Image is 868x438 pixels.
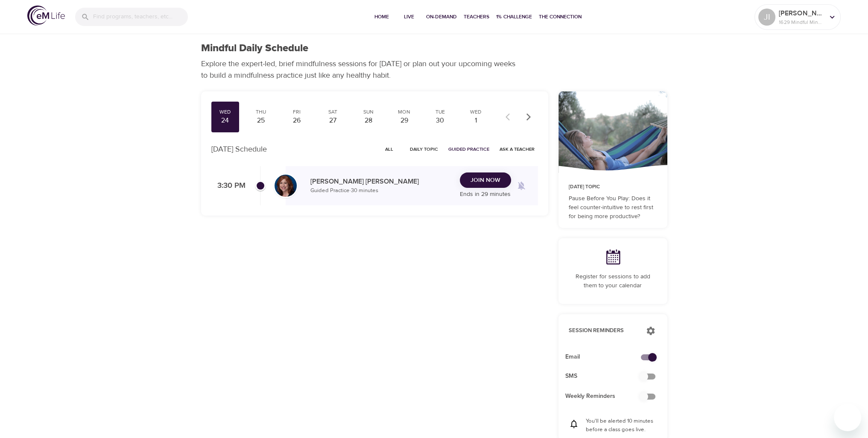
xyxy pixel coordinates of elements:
[215,116,236,126] div: 24
[201,58,521,81] p: Explore the expert-led, brief mindfulness sessions for [DATE] or plan out your upcoming weeks to ...
[358,108,379,116] div: Sun
[465,108,487,116] div: Wed
[565,353,647,362] span: Email
[496,143,538,156] button: Ask a Teacher
[430,108,451,116] div: Tue
[464,12,489,21] span: Teachers
[406,143,441,156] button: Daily Topic
[275,175,297,197] img: Elaine_Smookler-min.jpg
[371,12,392,21] span: Home
[565,372,647,381] span: SMS
[586,417,657,434] p: You'll be alerted 10 minutes before a class goes live.
[286,116,307,126] div: 26
[310,176,453,187] p: [PERSON_NAME] [PERSON_NAME]
[834,404,861,431] iframe: Button to launch messaging window
[471,175,500,186] span: Join Now
[445,143,493,156] button: Guided Practice
[250,116,272,126] div: 25
[310,187,453,195] p: Guided Practice · 30 minutes
[394,116,415,126] div: 29
[358,116,379,126] div: 28
[201,42,308,55] h1: Mindful Daily Schedule
[569,183,657,191] p: [DATE] Topic
[211,143,267,155] p: [DATE] Schedule
[376,143,403,156] button: All
[569,327,637,335] p: Session Reminders
[496,12,532,21] span: 1% Challenge
[460,190,511,199] p: Ends in 29 minutes
[215,108,236,116] div: Wed
[322,116,343,126] div: 27
[758,9,775,26] div: JI
[465,116,487,126] div: 1
[27,6,65,26] img: logo
[93,8,188,26] input: Find programs, teachers, etc...
[779,18,824,26] p: 1629 Mindful Minutes
[565,392,647,401] span: Weekly Reminders
[779,8,824,18] p: [PERSON_NAME]
[448,145,489,153] span: Guided Practice
[511,175,532,196] span: Remind me when a class goes live every Wednesday at 3:30 PM
[430,116,451,126] div: 30
[426,12,457,21] span: On-Demand
[286,108,307,116] div: Fri
[322,108,343,116] div: Sat
[211,180,245,192] p: 3:30 PM
[539,12,582,21] span: The Connection
[394,108,415,116] div: Mon
[250,108,272,116] div: Thu
[460,172,511,188] button: Join Now
[500,145,535,153] span: Ask a Teacher
[569,272,657,290] p: Register for sessions to add them to your calendar
[410,145,438,153] span: Daily Topic
[569,194,657,221] p: Pause Before You Play: Does it feel counter-intuitive to rest first for being more productive?
[379,145,400,153] span: All
[399,12,419,21] span: Live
